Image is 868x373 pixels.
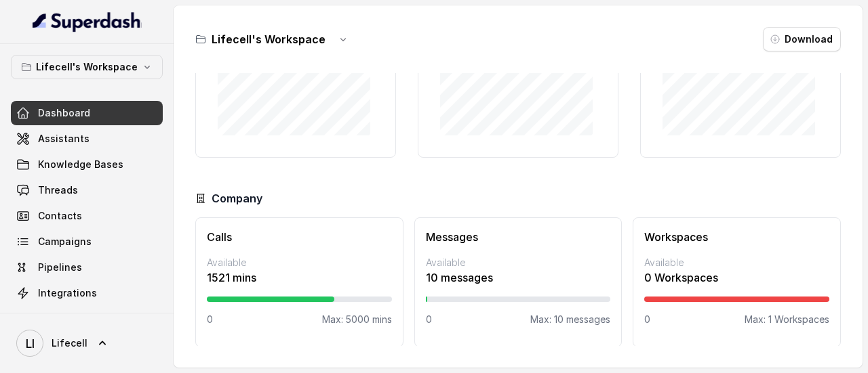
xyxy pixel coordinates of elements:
[11,281,163,305] a: Integrations
[426,269,611,286] p: 10 messages
[745,313,829,326] p: Max: 1 Workspaces
[38,158,123,171] span: Knowledge Bases
[38,235,92,248] span: Campaigns
[322,313,392,326] p: Max: 5000 mins
[38,106,90,120] span: Dashboard
[38,261,82,274] span: Pipelines
[26,336,35,351] text: LI
[52,336,87,350] span: Lifecell
[11,204,163,228] a: Contacts
[38,209,82,223] span: Contacts
[11,127,163,151] a: Assistants
[38,183,78,197] span: Threads
[207,269,392,286] p: 1521 mins
[207,313,213,326] p: 0
[38,286,97,300] span: Integrations
[426,256,611,269] p: Available
[426,313,432,326] p: 0
[207,229,392,245] h3: Calls
[11,101,163,125] a: Dashboard
[763,27,841,51] button: Download
[11,55,163,79] button: Lifecell's Workspace
[212,190,262,206] h3: Company
[644,269,829,286] p: 0 Workspaces
[530,313,610,326] p: Max: 10 messages
[38,132,90,146] span: Assistants
[426,229,611,245] h3: Messages
[36,59,138,75] p: Lifecell's Workspace
[11,178,163,202] a: Threads
[644,256,829,269] p: Available
[11,229,163,254] a: Campaigns
[11,307,163,331] a: API Settings
[644,229,829,245] h3: Workspaces
[644,313,650,326] p: 0
[212,31,325,47] h3: Lifecell's Workspace
[33,11,142,32] img: light.svg
[38,312,97,326] span: API Settings
[11,255,163,280] a: Pipelines
[207,256,392,269] p: Available
[11,324,163,362] a: Lifecell
[11,152,163,177] a: Knowledge Bases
